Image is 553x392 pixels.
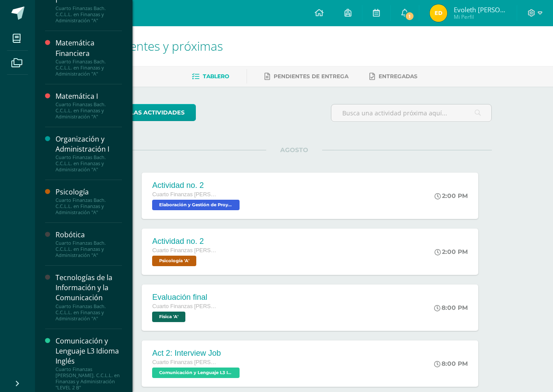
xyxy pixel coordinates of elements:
[152,200,240,210] span: Elaboración y Gestión de Proyectos 'A'
[56,273,122,321] a: Tecnologías de la Información y la ComunicaciónCuarto Finanzas Bach. C.C.L.L. en Finanzas y Admin...
[56,38,122,76] a: Matemática FinancieraCuarto Finanzas Bach. C.C.L.L. en Finanzas y Administración "A"
[56,336,122,366] div: Comunicación y Lenguaje L3 Idioma Inglés
[152,247,218,253] span: Cuarto Finanzas [PERSON_NAME]. C.C.L.L. en Finanzas y Administración
[152,368,240,378] span: Comunicación y Lenguaje L3 Idioma Inglés 'LEVEL 2 B'
[56,101,122,120] div: Cuarto Finanzas Bach. C.C.L.L. en Finanzas y Administración "A"
[56,366,122,391] div: Cuarto Finanzas [PERSON_NAME]. C.C.L.L. en Finanzas y Administración "LEVEL 2 B"
[152,237,218,246] div: Actividad no. 2
[56,59,122,77] div: Cuarto Finanzas Bach. C.C.L.L. en Finanzas y Administración "A"
[435,192,468,200] div: 2:00 PM
[56,5,122,24] div: Cuarto Finanzas Bach. C.C.L.L. en Finanzas y Administración "A"
[264,69,348,83] a: Pendientes de entrega
[56,230,122,240] div: Robótica
[56,187,122,215] a: PsicologíaCuarto Finanzas Bach. C.C.L.L. en Finanzas y Administración "A"
[56,197,122,215] div: Cuarto Finanzas Bach. C.C.L.L. en Finanzas y Administración "A"
[369,69,417,83] a: Entregadas
[266,146,322,154] span: AGOSTO
[45,38,223,54] span: Actividades recientes y próximas
[56,134,122,154] div: Organización y Administración I
[56,38,122,58] div: Matemática Financiera
[56,91,122,101] div: Matemática I
[379,73,417,80] span: Entregadas
[192,69,229,83] a: Tablero
[56,134,122,173] a: Organización y Administración ICuarto Finanzas Bach. C.C.L.L. en Finanzas y Administración "A"
[56,154,122,173] div: Cuarto Finanzas Bach. C.C.L.L. en Finanzas y Administración "A"
[454,13,506,21] span: Mi Perfil
[56,187,122,197] div: Psicología
[152,312,185,322] span: Física 'A'
[434,360,468,368] div: 8:00 PM
[331,104,491,121] input: Busca una actividad próxima aquí...
[152,303,218,309] span: Cuarto Finanzas [PERSON_NAME]. C.C.L.L. en Finanzas y Administración
[56,303,122,322] div: Cuarto Finanzas Bach. C.C.L.L. en Finanzas y Administración "A"
[434,304,468,312] div: 8:00 PM
[435,248,468,256] div: 2:00 PM
[152,359,218,365] span: Cuarto Finanzas [PERSON_NAME]. C.C.L.L. en Finanzas y Administración
[56,91,122,120] a: Matemática ICuarto Finanzas Bach. C.C.L.L. en Finanzas y Administración "A"
[430,4,447,22] img: 372398db3e375715a690d5794b669290.png
[454,5,506,14] span: Evoleth [PERSON_NAME]
[96,104,196,121] a: todas las Actividades
[56,336,122,391] a: Comunicación y Lenguaje L3 Idioma InglésCuarto Finanzas [PERSON_NAME]. C.C.L.L. en Finanzas y Adm...
[56,273,122,303] div: Tecnologías de la Información y la Comunicación
[152,293,218,302] div: Evaluación final
[203,73,229,80] span: Tablero
[152,256,196,266] span: Psicología 'A'
[405,11,414,21] span: 1
[56,240,122,258] div: Cuarto Finanzas Bach. C.C.L.L. en Finanzas y Administración "A"
[274,73,348,80] span: Pendientes de entrega
[152,349,242,358] div: Act 2: Interview Job
[152,191,218,198] span: Cuarto Finanzas [PERSON_NAME]. C.C.L.L. en Finanzas y Administración
[152,181,242,190] div: Actividad no. 2
[56,230,122,258] a: RobóticaCuarto Finanzas Bach. C.C.L.L. en Finanzas y Administración "A"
